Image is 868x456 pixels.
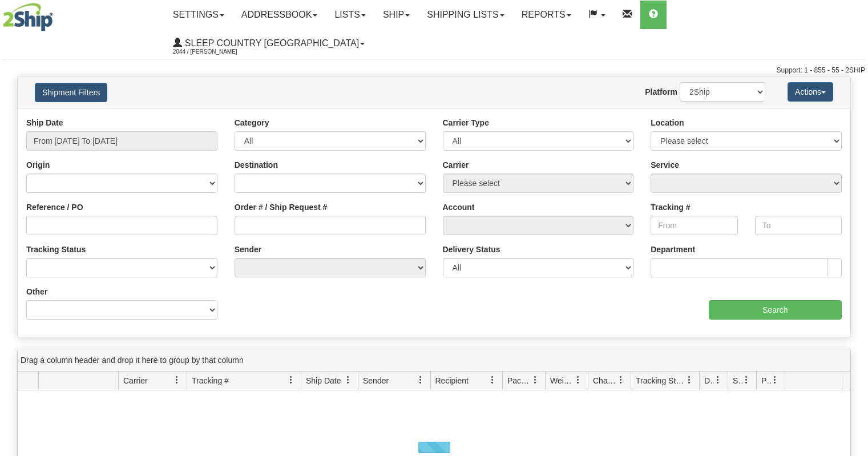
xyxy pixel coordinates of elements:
[568,370,588,390] a: Weight filter column settings
[3,66,865,75] div: Support: 1 - 855 - 55 - 2SHIP
[35,83,107,102] button: Shipment Filters
[443,201,475,213] label: Account
[3,3,53,31] img: logo2044.jpg
[167,370,187,390] a: Carrier filter column settings
[326,1,374,29] a: Lists
[733,375,742,386] span: Shipment Issues
[411,370,430,390] a: Sender filter column settings
[755,216,842,235] input: To
[507,375,531,386] span: Packages
[526,370,545,390] a: Packages filter column settings
[680,370,699,390] a: Tracking Status filter column settings
[235,201,328,213] label: Order # / Ship Request #
[281,370,301,390] a: Tracking # filter column settings
[761,375,771,386] span: Pickup Status
[651,216,737,235] input: From
[235,159,278,171] label: Destination
[26,117,63,128] label: Ship Date
[651,201,690,213] label: Tracking #
[26,201,83,213] label: Reference / PO
[164,29,373,58] a: Sleep Country [GEOGRAPHIC_DATA] 2044 / [PERSON_NAME]
[611,370,631,390] a: Charge filter column settings
[418,1,512,29] a: Shipping lists
[26,244,86,255] label: Tracking Status
[483,370,502,390] a: Recipient filter column settings
[443,159,469,171] label: Carrier
[435,375,469,386] span: Recipient
[651,159,679,171] label: Service
[233,1,326,29] a: Addressbook
[235,117,269,128] label: Category
[704,375,714,386] span: Delivery Status
[443,244,500,255] label: Delivery Status
[443,117,489,128] label: Carrier Type
[593,375,617,386] span: Charge
[123,375,148,386] span: Carrier
[306,375,341,386] span: Ship Date
[842,170,867,286] iframe: chat widget
[338,370,358,390] a: Ship Date filter column settings
[636,375,685,386] span: Tracking Status
[363,375,389,386] span: Sender
[651,244,695,255] label: Department
[709,300,842,320] input: Search
[26,159,50,171] label: Origin
[651,117,684,128] label: Location
[513,1,580,29] a: Reports
[374,1,418,29] a: Ship
[164,1,233,29] a: Settings
[173,46,259,58] span: 2044 / [PERSON_NAME]
[737,370,756,390] a: Shipment Issues filter column settings
[182,38,359,48] span: Sleep Country [GEOGRAPHIC_DATA]
[645,86,677,98] label: Platform
[18,349,850,372] div: grid grouping header
[192,375,229,386] span: Tracking #
[788,82,833,102] button: Actions
[550,375,574,386] span: Weight
[26,286,47,297] label: Other
[235,244,261,255] label: Sender
[708,370,728,390] a: Delivery Status filter column settings
[765,370,785,390] a: Pickup Status filter column settings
